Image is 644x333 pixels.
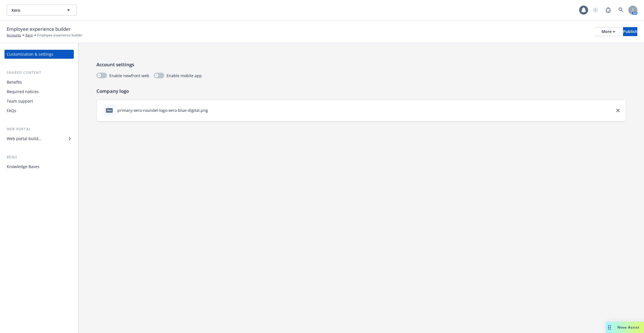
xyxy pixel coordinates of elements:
a: Benefits [4,78,74,87]
a: Team support [4,97,74,106]
div: Drag to move [606,322,613,333]
button: Nova Assist [606,322,644,333]
div: Shared content [4,70,74,75]
div: FAQs [7,106,16,115]
div: Customization & settings [7,50,53,59]
a: FAQs [4,106,74,115]
p: Account settings [96,61,626,68]
span: Xero [11,7,60,13]
a: Start snowing [590,4,601,16]
a: close [615,107,621,114]
div: Knowledge Bases [7,162,39,171]
div: primary-xero-roundel-logo-xero-blue-digital.png [117,107,208,113]
div: Web portal [4,126,74,132]
a: Customization & settings [4,50,74,59]
a: Accounts [7,33,21,38]
a: Search [615,4,627,16]
a: Report a Bug [603,4,614,16]
a: Xero [25,33,33,38]
a: Knowledge Bases [4,162,74,171]
a: Required notices [4,87,74,96]
span: png [106,108,113,112]
div: Benji [4,154,74,160]
button: download file [210,107,215,113]
span: Nova Assist [617,325,640,330]
span: Employee experience builder [7,25,71,33]
div: Benefits [7,78,22,87]
button: Publish [623,27,637,36]
div: Team support [7,97,33,106]
p: Company logo [96,88,626,95]
span: Enable newfront web [109,73,149,79]
div: Web portal builder [7,134,41,143]
button: Xero [7,4,77,16]
a: Web portal builder [4,134,74,143]
div: Required notices [7,87,39,96]
span: Enable mobile app [167,73,202,79]
button: More [595,27,622,36]
div: More [602,27,615,36]
span: Employee experience builder [37,33,82,38]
